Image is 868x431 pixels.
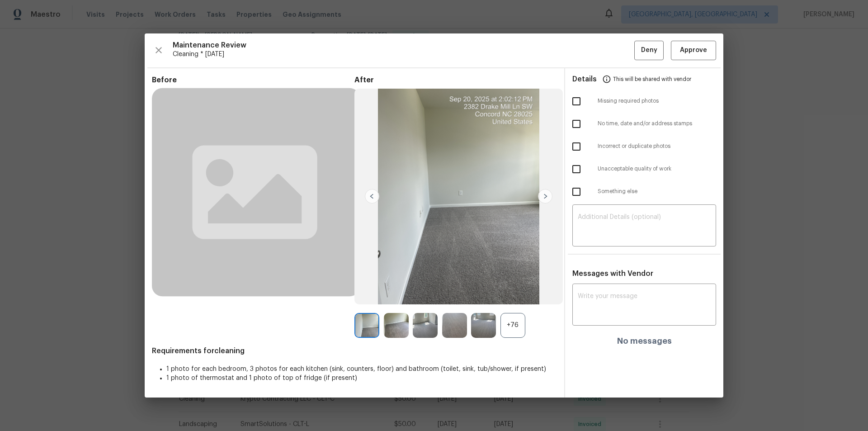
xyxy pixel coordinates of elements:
[671,41,716,60] button: Approve
[173,50,634,59] span: Cleaning * [DATE]
[152,76,354,85] span: Before
[598,188,716,195] span: Something else
[152,346,557,355] span: Requirements for cleaning
[538,189,552,204] img: right-chevron-button-url
[598,97,716,105] span: Missing required photos
[354,76,557,85] span: After
[565,90,723,113] div: Missing required photos
[572,270,653,277] span: Messages with Vendor
[173,41,634,50] span: Maintenance Review
[680,45,707,56] span: Approve
[565,113,723,135] div: No time, date and/or address stamps
[565,135,723,158] div: Incorrect or duplicate photos
[617,336,672,346] h4: No messages
[634,41,664,60] button: Deny
[166,365,557,374] li: 1 photo for each bedroom, 3 photos for each kitchen (sink, counters, floor) and bathroom (toilet,...
[572,68,597,90] span: Details
[565,180,723,203] div: Something else
[365,189,379,204] img: left-chevron-button-url
[500,313,525,338] div: +76
[641,45,657,56] span: Deny
[598,142,716,150] span: Incorrect or duplicate photos
[166,374,557,383] li: 1 photo of thermostat and 1 photo of top of fridge (if present)
[598,120,716,128] span: No time, date and/or address stamps
[565,158,723,180] div: Unacceptable quality of work
[613,68,691,90] span: This will be shared with vendor
[598,165,716,173] span: Unacceptable quality of work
